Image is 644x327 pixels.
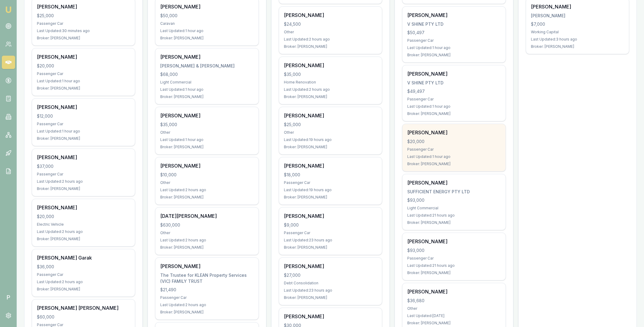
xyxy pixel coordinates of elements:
[160,302,253,307] div: Last Updated: 2 hours ago
[37,287,130,292] div: Broker: [PERSON_NAME]
[284,130,377,135] div: Other
[37,129,130,134] div: Last Updated: 1 hour ago
[37,71,130,76] div: Passenger Car
[407,45,500,50] div: Last Updated: 1 hour ago
[37,272,130,277] div: Passenger Car
[160,272,253,284] div: The Trustee for KLEAN Property Services (VIC) FAMILY TRUST
[160,21,253,26] div: Caravan
[284,245,377,250] div: Broker: [PERSON_NAME]
[37,79,130,83] div: Last Updated: 1 hour ago
[407,88,500,94] div: $49,497
[407,179,500,186] div: [PERSON_NAME]
[284,21,377,27] div: $24,500
[284,11,377,19] div: [PERSON_NAME]
[160,112,253,119] div: [PERSON_NAME]
[284,172,377,178] div: $18,000
[37,53,130,60] div: [PERSON_NAME]
[160,231,253,235] div: Other
[37,13,130,19] div: $25,000
[284,180,377,185] div: Passenger Car
[407,80,500,86] div: V SHINE PTY LTD
[160,13,253,19] div: $50,000
[407,97,500,102] div: Passenger Car
[407,313,500,318] div: Last Updated: [DATE]
[284,137,377,142] div: Last Updated: 19 hours ago
[2,291,15,304] span: P
[284,222,377,228] div: $9,000
[37,21,130,26] div: Passenger Car
[284,44,377,49] div: Broker: [PERSON_NAME]
[407,30,500,36] div: $50,497
[160,295,253,300] div: Passenger Car
[407,53,500,57] div: Broker: [PERSON_NAME]
[284,145,377,149] div: Broker: [PERSON_NAME]
[160,130,253,135] div: Other
[37,36,130,41] div: Broker: [PERSON_NAME]
[407,197,500,203] div: $93,000
[160,53,253,60] div: [PERSON_NAME]
[160,3,253,10] div: [PERSON_NAME]
[37,204,130,211] div: [PERSON_NAME]
[284,288,377,293] div: Last Updated: 23 hours ago
[160,222,253,228] div: $630,000
[284,162,377,169] div: [PERSON_NAME]
[37,237,130,241] div: Broker: [PERSON_NAME]
[407,104,500,109] div: Last Updated: 1 hour ago
[284,295,377,300] div: Broker: [PERSON_NAME]
[407,111,500,116] div: Broker: [PERSON_NAME]
[37,103,130,111] div: [PERSON_NAME]
[37,28,130,33] div: Last Updated: 30 minutes ago
[284,281,377,286] div: Debt Consolidation
[407,154,500,159] div: Last Updated: 1 hour ago
[407,306,500,311] div: Other
[160,188,253,192] div: Last Updated: 2 hours ago
[37,172,130,177] div: Passenger Car
[160,71,253,77] div: $68,000
[160,245,253,250] div: Broker: [PERSON_NAME]
[531,30,624,34] div: Working Capital
[37,122,130,126] div: Passenger Car
[407,288,500,295] div: [PERSON_NAME]
[37,214,130,220] div: $20,000
[37,63,130,69] div: $20,000
[160,122,253,128] div: $35,000
[284,30,377,34] div: Other
[160,80,253,85] div: Light Commercial
[160,263,253,270] div: [PERSON_NAME]
[284,195,377,200] div: Broker: [PERSON_NAME]
[37,86,130,91] div: Broker: [PERSON_NAME]
[160,145,253,149] div: Broker: [PERSON_NAME]
[160,162,253,169] div: [PERSON_NAME]
[284,122,377,128] div: $25,000
[160,137,253,142] div: Last Updated: 1 hour ago
[407,247,500,253] div: $93,000
[407,298,500,304] div: $36,680
[160,172,253,178] div: $10,000
[160,287,253,293] div: $21,490
[531,3,624,10] div: [PERSON_NAME]
[37,179,130,184] div: Last Updated: 2 hours ago
[160,36,253,41] div: Broker: [PERSON_NAME]
[531,13,624,19] div: [PERSON_NAME]
[37,163,130,169] div: $37,000
[407,11,500,19] div: [PERSON_NAME]
[407,321,500,325] div: Broker: [PERSON_NAME]
[37,314,130,320] div: $60,000
[37,229,130,234] div: Last Updated: 2 hours ago
[531,37,624,42] div: Last Updated: 3 hours ago
[284,71,377,77] div: $35,000
[160,180,253,185] div: Other
[284,94,377,99] div: Broker: [PERSON_NAME]
[407,70,500,77] div: [PERSON_NAME]
[407,129,500,136] div: [PERSON_NAME]
[37,3,130,10] div: [PERSON_NAME]
[407,38,500,43] div: Passenger Car
[284,188,377,192] div: Last Updated: 19 hours ago
[284,212,377,220] div: [PERSON_NAME]
[284,313,377,320] div: [PERSON_NAME]
[407,213,500,218] div: Last Updated: 21 hours ago
[284,37,377,42] div: Last Updated: 2 hours ago
[5,6,12,13] img: emu-icon-u.png
[407,256,500,261] div: Passenger Car
[37,136,130,141] div: Broker: [PERSON_NAME]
